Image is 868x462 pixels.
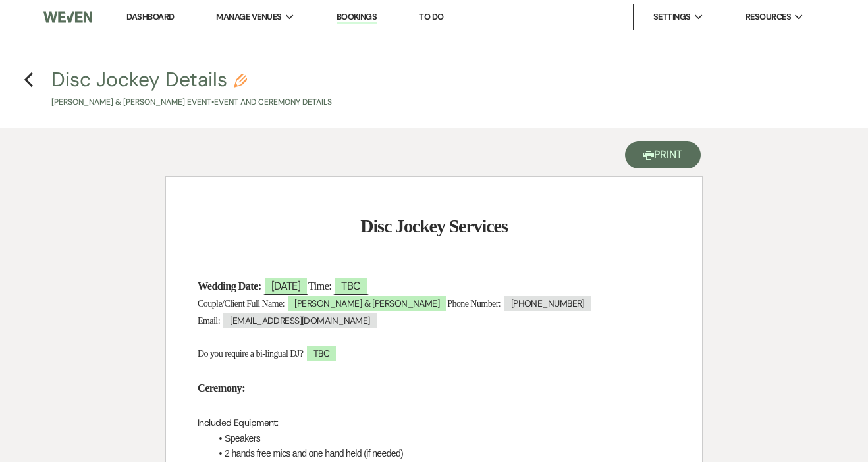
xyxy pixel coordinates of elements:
[337,11,377,24] a: Bookings
[308,280,331,292] span: Time:
[286,295,447,311] span: [PERSON_NAME] & [PERSON_NAME]
[263,276,308,295] span: [DATE]
[211,446,670,461] li: 2 hands free mics and one hand held (if needed)
[306,345,337,361] span: TBC
[503,295,592,311] span: [PHONE_NUMBER]
[198,349,303,359] span: Do you require a bi-lingual DJ?
[126,11,174,22] a: Dashboard
[333,276,368,295] span: TBC
[419,11,443,22] a: To Do
[51,96,332,109] p: [PERSON_NAME] & [PERSON_NAME] Event • Event and Ceremony Details
[447,299,501,309] span: Phone Number:
[211,431,670,446] li: Speakers
[222,312,377,328] span: [EMAIL_ADDRESS][DOMAIN_NAME]
[216,11,281,24] span: Manage Venues
[198,280,261,292] strong: Wedding Date:
[360,216,507,236] strong: Disc Jockey Services
[625,141,701,168] button: Print
[198,415,670,431] p: Included Equipment:
[51,70,332,109] button: Disc Jockey Details[PERSON_NAME] & [PERSON_NAME] Event•Event and Ceremony Details
[43,3,93,31] img: Weven Logo
[746,11,791,24] span: Resources
[198,299,285,309] span: Couple/Client Full Name:
[198,382,245,394] strong: Ceremony:
[653,11,691,24] span: Settings
[198,316,220,326] span: Email:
